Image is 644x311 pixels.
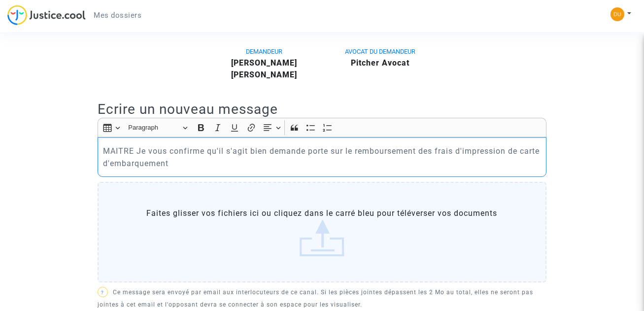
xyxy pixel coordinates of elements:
[86,8,149,23] a: Mes dossiers
[351,58,409,68] b: Pitcher Avocat
[124,120,192,136] button: Paragraph
[231,58,297,68] b: [PERSON_NAME]
[103,145,542,170] p: MAITRE Je vous confirme qu'il s'agit bien demande porte sur le remboursement des frais d'impressi...
[345,48,415,55] span: AVOCAT DU DEMANDEUR
[98,101,546,118] h2: Ecrire un nouveau message
[101,290,104,295] span: ?
[7,5,86,25] img: jc-logo.svg
[610,7,624,21] img: 4a030636b2393743c0a2c6d4a2fb6fb4
[98,137,546,177] div: Rich Text Editor, main
[98,286,546,311] p: Ce message sera envoyé par email aux interlocuteurs de ce canal. Si les pièces jointes dépassent ...
[98,118,546,137] div: Editor toolbar
[128,122,179,134] span: Paragraph
[231,70,297,79] b: [PERSON_NAME]
[94,11,141,20] span: Mes dossiers
[246,48,282,55] span: DEMANDEUR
